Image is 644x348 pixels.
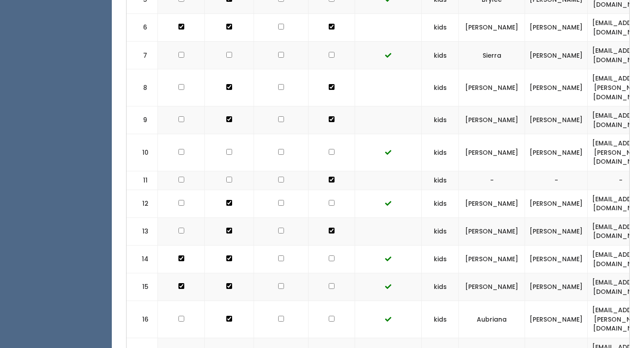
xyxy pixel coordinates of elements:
td: [PERSON_NAME] [459,14,525,42]
td: 9 [127,106,158,134]
td: [PERSON_NAME] [525,106,588,134]
td: 8 [127,69,158,106]
td: kids [422,69,459,106]
td: 7 [127,42,158,69]
td: kids [422,245,459,273]
td: kids [422,134,459,171]
td: kids [422,106,459,134]
td: kids [422,14,459,42]
td: [PERSON_NAME] [459,69,525,106]
td: [PERSON_NAME] [525,245,588,273]
td: [PERSON_NAME] [525,14,588,42]
td: [PERSON_NAME] [525,190,588,217]
td: [PERSON_NAME] [459,106,525,134]
td: - [525,171,588,190]
td: [PERSON_NAME] [459,217,525,245]
td: [PERSON_NAME] [525,301,588,338]
td: kids [422,190,459,217]
td: - [459,171,525,190]
td: kids [422,217,459,245]
td: [PERSON_NAME] [459,245,525,273]
td: kids [422,171,459,190]
td: Aubriana [459,301,525,338]
td: kids [422,42,459,69]
td: [PERSON_NAME] [459,273,525,301]
td: 14 [127,245,158,273]
td: [PERSON_NAME] [459,190,525,217]
td: 10 [127,134,158,171]
td: [PERSON_NAME] [525,69,588,106]
td: [PERSON_NAME] [525,42,588,69]
td: [PERSON_NAME] [525,273,588,301]
td: 6 [127,14,158,42]
td: [PERSON_NAME] [525,217,588,245]
td: [PERSON_NAME] [525,134,588,171]
td: kids [422,301,459,338]
td: 15 [127,273,158,301]
td: 16 [127,301,158,338]
td: 12 [127,190,158,217]
td: Sierra [459,42,525,69]
td: kids [422,273,459,301]
td: [PERSON_NAME] [459,134,525,171]
td: 13 [127,217,158,245]
td: 11 [127,171,158,190]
